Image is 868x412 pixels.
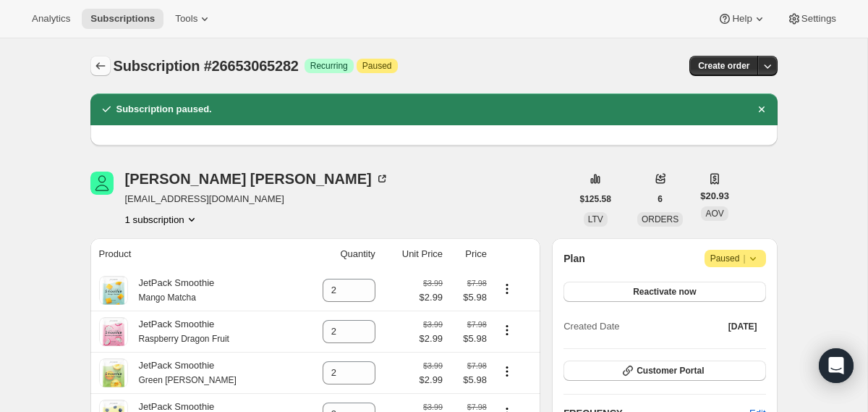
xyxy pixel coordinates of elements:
span: $5.98 [451,332,487,346]
span: $5.98 [451,290,487,305]
th: Product [90,238,296,270]
button: Subscriptions [90,56,111,76]
button: 6 [649,189,671,209]
small: $3.99 [423,279,443,287]
span: Subscription #26653065282 [114,58,299,74]
span: $5.98 [451,373,487,387]
span: Reactivate now [633,286,696,298]
button: Product actions [125,212,199,227]
button: Product actions [495,322,519,338]
div: JetPack Smoothie [128,276,215,305]
button: Analytics [23,9,79,29]
img: product img [99,276,128,305]
span: Settings [801,13,836,25]
span: [DATE] [728,321,757,332]
span: $20.93 [700,189,729,203]
div: JetPack Smoothie [128,358,237,387]
small: Raspberry Dragon Fruit [139,334,229,344]
button: Reactivate now [563,282,765,302]
button: Help [709,9,775,29]
span: AOV [705,209,723,219]
span: [EMAIL_ADDRESS][DOMAIN_NAME] [125,192,389,206]
small: $7.98 [467,320,487,329]
small: Mango Matcha [139,293,196,303]
small: $7.98 [467,361,487,370]
button: [DATE] [720,316,766,337]
span: Paused [362,60,392,72]
button: Product actions [495,281,519,297]
button: Tools [166,9,221,29]
span: Analytics [32,13,70,25]
span: $2.99 [420,290,443,305]
h2: Subscription paused. [116,102,212,117]
button: Customer Portal [563,361,765,381]
th: Quantity [296,238,380,270]
button: Create order [689,56,758,76]
small: $3.99 [423,320,443,329]
span: Help [732,13,752,25]
span: Create order [698,60,749,72]
span: ORDERS [642,214,678,224]
div: [PERSON_NAME] [PERSON_NAME] [125,172,389,186]
img: product img [99,317,128,346]
span: 6 [658,193,663,205]
small: Green [PERSON_NAME] [139,375,237,385]
div: JetPack Smoothie [128,317,229,346]
span: | [743,253,745,264]
button: Dismiss notification [752,99,772,119]
small: $3.99 [423,403,443,411]
button: Settings [778,9,845,29]
small: $3.99 [423,361,443,370]
img: product img [99,358,128,387]
button: Product actions [495,363,519,379]
span: $2.99 [420,332,443,346]
button: Subscriptions [82,9,163,29]
small: $7.98 [467,403,487,411]
span: $125.58 [580,193,611,205]
h2: Plan [563,251,585,266]
span: Paused [710,251,760,266]
span: Brian Curran [90,172,114,195]
th: Unit Price [380,238,447,270]
span: Created Date [563,319,619,334]
span: Subscriptions [90,13,155,25]
span: Tools [175,13,197,25]
button: $125.58 [571,189,620,209]
span: $2.99 [420,373,443,387]
th: Price [447,238,491,270]
small: $7.98 [467,279,487,287]
span: LTV [588,214,603,224]
span: Customer Portal [637,365,704,377]
div: Open Intercom Messenger [819,348,854,383]
span: Recurring [310,60,348,72]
